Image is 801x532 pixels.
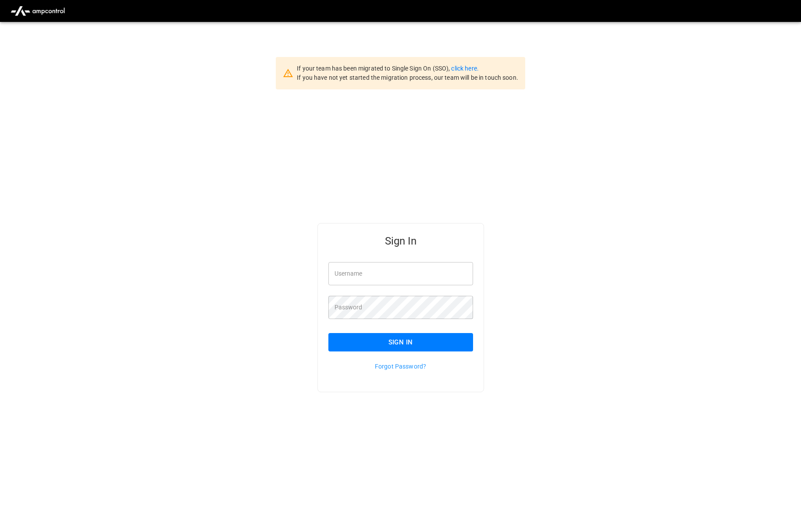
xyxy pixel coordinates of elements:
[297,74,518,81] span: If you have not yet started the migration process, our team will be in touch soon.
[328,234,473,248] h5: Sign In
[7,3,68,19] img: ampcontrol.io logo
[451,65,478,72] a: click here.
[328,333,473,351] button: Sign In
[297,65,451,72] span: If your team has been migrated to Single Sign On (SSO),
[328,362,473,371] p: Forgot Password?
